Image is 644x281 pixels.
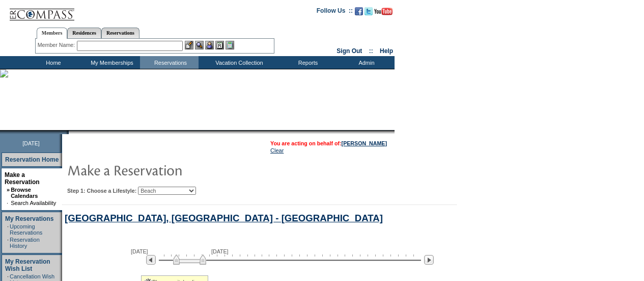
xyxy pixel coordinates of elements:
a: My Reservations [5,215,53,222]
td: · [7,223,9,236]
a: Browse Calendars [11,187,38,199]
a: Sign Out [337,47,362,55]
img: Impersonate [205,41,214,49]
a: Members [37,28,68,39]
td: · [7,200,10,206]
a: Reservation Home [5,156,59,163]
a: Follow us on Twitter [365,10,373,16]
img: Follow us on Twitter [365,7,373,15]
td: Reservations [140,56,199,69]
img: b_calculator.gif [226,41,234,49]
a: Search Availability [11,200,56,206]
a: [PERSON_NAME] [342,140,387,146]
img: Previous [146,255,156,265]
a: Help [380,47,393,55]
div: Member Name: [38,41,77,49]
span: [DATE] [22,140,40,146]
a: [GEOGRAPHIC_DATA], [GEOGRAPHIC_DATA] - [GEOGRAPHIC_DATA] [65,213,383,223]
span: You are acting on behalf of: [270,140,387,146]
td: Reports [277,56,336,69]
td: Follow Us :: [317,6,353,18]
img: b_edit.gif [185,41,193,49]
span: [DATE] [211,248,229,254]
a: Become our fan on Facebook [355,10,363,16]
a: Reservation History [10,237,40,249]
td: Home [23,56,81,69]
a: Make a Reservation [5,171,40,186]
a: Residences [67,28,101,38]
img: blank.gif [69,130,70,134]
span: :: [369,47,373,55]
span: [DATE] [131,248,148,254]
a: Upcoming Reservations [10,223,42,236]
td: Admin [336,56,395,69]
img: View [195,41,204,49]
img: Subscribe to our YouTube Channel [374,8,393,15]
img: Next [424,255,434,265]
img: Reservations [215,41,224,49]
a: Reservations [101,28,139,38]
b: Step 1: Choose a Lifestyle: [67,188,136,194]
a: My Reservation Wish List [5,258,50,272]
b: » [7,187,10,193]
td: Vacation Collection [199,56,277,69]
img: promoShadowLeftCorner.gif [65,130,69,134]
a: Subscribe to our YouTube Channel [374,10,393,16]
img: Become our fan on Facebook [355,7,363,15]
td: · [7,237,9,249]
a: Clear [270,147,284,154]
img: pgTtlMakeReservation.gif [67,160,271,180]
td: My Memberships [81,56,140,69]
